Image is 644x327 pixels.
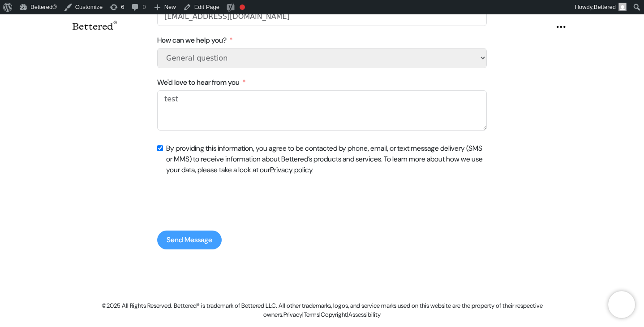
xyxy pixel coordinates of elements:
[270,165,313,174] a: Privacy policy
[166,143,485,175] p: By providing this information, you agree to be contacted by phone, email, or text message deliver...
[157,187,293,222] iframe: reCAPTCHA
[157,145,163,151] input: Terms and Conditions: By providing this information, you agree to be contacted by phone, email, o...
[157,90,487,131] textarea: We'd love to hear from you
[157,231,222,249] button: Send Message
[608,291,635,318] iframe: Brevo live chat
[594,4,616,10] span: Bettered
[113,21,117,28] sup: ®
[72,301,572,320] p: ©2025 All Rights Reserved. Bettered® is trademark of Bettered LLC. All other trademarks, logos, a...
[240,4,245,10] div: Focus keyphrase not set
[157,140,487,175] label: Terms and Conditions: By providing this information, you agree to be contacted by phone, email, o...
[157,77,246,88] label: We'd love to hear from you
[321,311,347,318] a: Copyright
[157,35,233,46] label: How can we help you?
[157,48,487,68] select: How can we help you?
[72,18,117,36] a: Bettered®
[304,311,319,318] a: Terms
[283,311,302,318] a: Privacy
[348,311,381,318] a: Assessibility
